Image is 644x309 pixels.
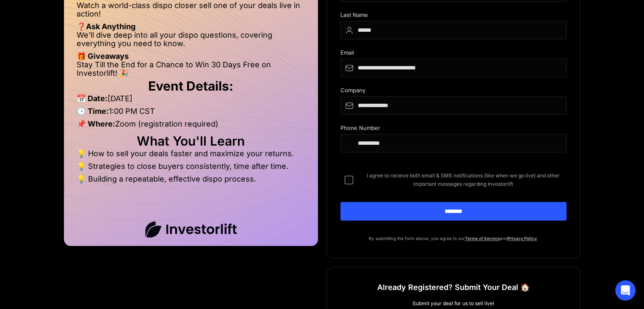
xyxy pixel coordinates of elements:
strong: ❓Ask Anything [77,22,135,31]
strong: Event Details: [148,78,233,94]
li: 💡 How to sell your deals faster and maximize your returns. [77,149,305,162]
span: I agree to receive both email & SMS notifications (like when we go live) and other important mess... [360,171,567,188]
h1: Already Registered? Submit Your Deal 🏠 [377,280,530,295]
div: Phone Number [340,125,567,134]
li: Watch a world-class dispo closer sell one of your deals live in action! [77,1,305,22]
div: Email [340,50,567,58]
div: Last Name [340,12,567,21]
strong: 📅 Date: [77,94,108,103]
li: 💡 Strategies to close buyers consistently, time after time. [77,162,305,175]
a: Privacy Policy [508,236,537,241]
li: Zoom (registration required) [77,120,305,132]
strong: 🕒 Time: [77,107,109,116]
li: 💡 Building a repeatable, effective dispo process. [77,175,305,183]
li: 1:00 PM CST [77,107,305,120]
h2: What You'll Learn [77,137,305,145]
li: [DATE] [77,94,305,107]
div: Company [340,87,567,96]
p: By submitting the form above, you agree to our and . [340,234,567,243]
a: Terms of Service [465,236,500,241]
div: Open Intercom Messenger [615,280,636,301]
strong: 🎁 Giveaways [77,52,129,61]
li: Stay Till the End for a Chance to Win 30 Days Free on Investorlift! 🎉 [77,61,305,77]
li: We’ll dive deep into all your dispo questions, covering everything you need to know. [77,31,305,52]
div: Submit your deal for us to sell live! [340,299,567,308]
strong: 📌 Where: [77,119,115,128]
